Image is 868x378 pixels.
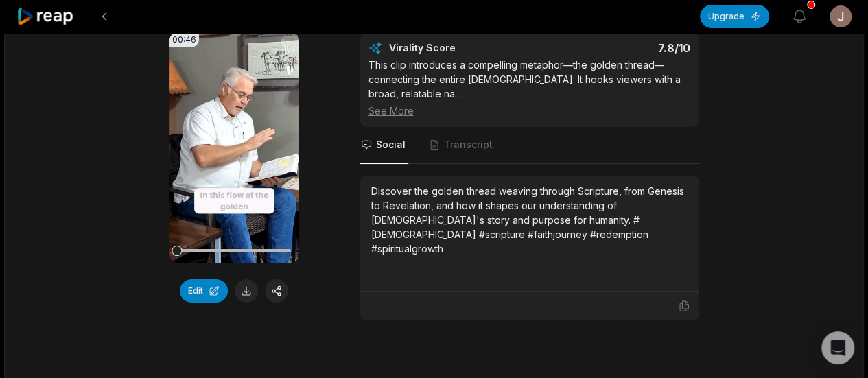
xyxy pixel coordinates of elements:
[169,32,299,263] video: Your browser does not support mp4 format.
[821,331,854,364] div: Open Intercom Messenger
[371,184,688,256] div: Discover the golden thread weaving through Scripture, from Genesis to Revelation, and how it shap...
[368,58,690,118] div: This clip introduces a compelling metaphor—the golden thread—connecting the entire [DEMOGRAPHIC_D...
[360,127,699,164] nav: Tabs
[368,104,690,118] div: See More
[543,41,690,55] div: 7.8 /10
[389,41,537,55] div: Virality Score
[444,138,493,152] span: Transcript
[376,138,406,152] span: Social
[700,5,769,28] button: Upgrade
[180,279,228,303] button: Edit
